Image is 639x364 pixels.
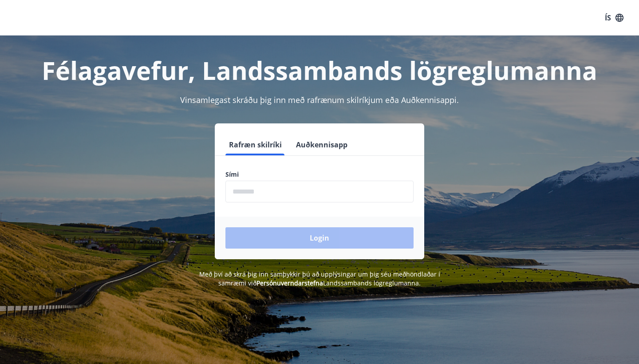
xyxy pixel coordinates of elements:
[199,270,440,287] span: Með því að skrá þig inn samþykkir þú að upplýsingar um þig séu meðhöndlaðar í samræmi við Landssa...
[256,279,323,287] a: Persónuverndarstefna
[292,134,351,155] button: Auðkennisapp
[225,170,414,179] label: Sími
[225,134,285,155] button: Rafræn skilríki
[600,10,628,26] button: ÍS
[180,95,459,105] span: Vinsamlegast skráðu þig inn með rafrænum skilríkjum eða Auðkennisappi.
[11,53,628,87] h1: Félagavefur, Landssambands lögreglumanna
